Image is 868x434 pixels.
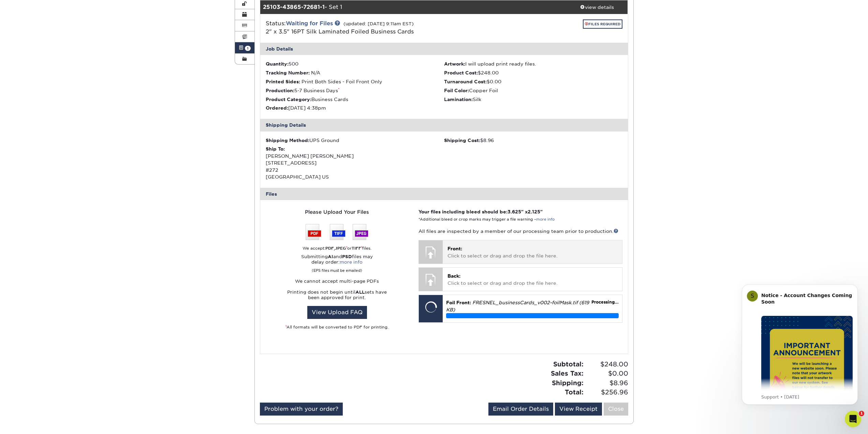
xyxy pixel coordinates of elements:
[418,228,622,235] p: All files are inspected by a member of our processing team prior to production.
[444,61,465,67] strong: Artwork:
[266,105,288,111] strong: Ordered:
[551,369,584,377] strong: Sales Tax:
[266,28,414,35] a: 2" x 3.5" 16PT Silk Laminated Foiled Business Cards
[444,70,478,75] strong: Product Cost:
[266,138,309,143] strong: Shipping Method:
[266,290,408,300] p: Printing does not begin until sets have been approved for print.
[266,246,408,251] div: We accept: , or files.
[266,254,408,273] p: Submitting and files may delay order:
[444,96,622,103] li: Silk
[260,43,628,55] div: Job Details
[444,87,622,94] li: Copper Foil
[266,61,289,67] strong: Quantity:
[261,19,505,36] div: Status:
[266,79,300,84] strong: Printed Sides:
[444,88,469,93] strong: Foil Color:
[418,209,543,214] strong: Your files including bleed should be: " x "
[311,70,320,75] span: N/A
[444,138,480,143] strong: Shipping Cost:
[444,69,622,76] li: $248.00
[565,388,584,396] strong: Total:
[586,360,628,369] span: $248.00
[555,403,602,416] a: View Receipt
[536,217,555,222] a: more info
[286,20,333,27] a: Waiting for Files
[266,70,310,75] strong: Tracking Number:
[361,246,362,249] sup: 1
[552,379,584,387] strong: Shipping:
[245,46,251,51] span: 1
[266,279,408,284] p: We cannot accept multi-page PDFs
[444,60,622,67] li: I will upload print ready files.
[260,403,343,416] a: Problem with your order?
[444,78,622,85] li: $0.00
[528,209,540,214] span: 2.125
[553,360,584,368] strong: Subtotal:
[285,324,286,328] sup: 1
[586,369,628,378] span: $0.00
[266,146,285,152] strong: Ship To:
[342,254,352,259] strong: PSD
[583,19,622,29] a: FILES REQUIRED
[325,246,334,251] strong: PDF
[447,273,460,279] span: Back:
[343,21,414,26] small: (updated: [DATE] 9:11am EST)
[266,145,444,180] div: [PERSON_NAME] [PERSON_NAME] [STREET_ADDRESS] #272 [GEOGRAPHIC_DATA] US
[340,260,363,265] a: more info
[301,79,382,84] span: Print Both Sides - Foil Front Only
[567,0,628,14] a: view details
[418,217,555,222] small: *Additional bleed or crop marks may trigger a file warning –
[266,324,408,330] div: All formats will be converted to PDF for printing.
[447,272,617,286] p: Click to select or drag and drop the file here.
[845,411,861,427] iframe: Intercom live chat
[586,388,628,397] span: $256.96
[447,246,462,251] span: Front:
[263,4,325,10] strong: 25103-43865-72681-1
[266,208,408,216] div: Please Upload Your Files
[335,246,346,251] strong: JPEG
[446,300,471,305] span: Foil Front:
[355,290,365,295] strong: ALL
[444,137,622,144] div: $8.96
[266,104,444,111] li: [DATE] 4:38pm
[507,209,521,214] span: 3.625
[567,4,628,11] div: view details
[488,403,553,416] a: Email Order Details
[346,246,347,249] sup: 1
[446,300,589,312] em: FRESNEL_businessCards_v002-foilMask.tif (619 KB)
[260,0,567,14] div: - Set 1
[732,276,868,431] iframe: Intercom notifications message
[312,265,362,273] small: (EPS files must be emailed)
[307,306,367,319] a: View Upload FAQ
[586,378,628,388] span: $8.96
[444,97,473,102] strong: Lamination:
[266,97,311,102] strong: Product Category:
[266,96,444,103] li: Business Cards
[266,88,294,93] strong: Production:
[266,87,444,94] li: 5-7 Business Days
[328,254,333,259] strong: AI
[266,60,444,67] li: 500
[352,246,361,251] strong: TIFF
[260,119,628,131] div: Shipping Details
[604,403,628,416] a: Close
[235,42,255,53] a: 1
[266,137,444,144] div: UPS Ground
[260,188,628,200] div: Files
[306,224,368,240] img: We accept: PSD, TIFF, or JPEG (JPG)
[444,79,487,84] strong: Turnaround Cost:
[859,411,864,416] span: 1
[447,245,617,259] p: Click to select or drag and drop the file here.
